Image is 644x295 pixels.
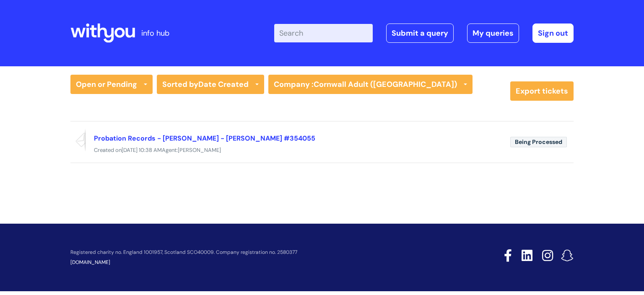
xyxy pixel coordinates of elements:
[268,75,473,94] a: Company :Cornwall Adult ([GEOGRAPHIC_DATA])
[467,23,519,43] a: My queries
[178,146,221,154] span: [PERSON_NAME]
[70,145,574,156] div: Created on Agent:
[141,26,169,40] p: info hub
[70,259,110,266] a: [DOMAIN_NAME]
[122,146,162,154] span: [DATE] 10:38 AM
[70,75,153,94] a: Open or Pending
[510,137,567,147] span: Being Processed
[314,79,457,89] strong: Cornwall Adult ([GEOGRAPHIC_DATA])
[198,79,249,89] b: Date Created
[70,250,444,255] p: Registered charity no. England 1001957, Scotland SCO40009. Company registration no. 2580377
[532,23,574,43] a: Sign out
[157,75,264,94] a: Sorted byDate Created
[94,134,315,143] a: Probation Records - [PERSON_NAME] - [PERSON_NAME] #354055
[274,23,574,43] div: | -
[70,128,86,152] span: Reported via email
[510,81,574,101] a: Export tickets
[386,23,454,43] a: Submit a query
[274,24,373,42] input: Search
